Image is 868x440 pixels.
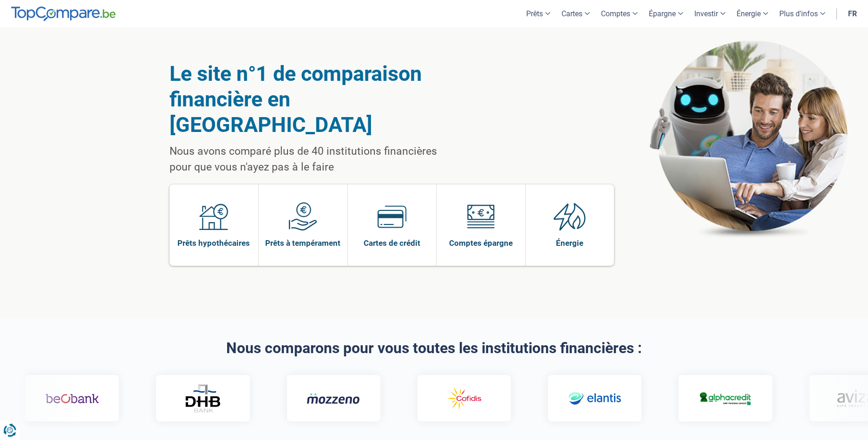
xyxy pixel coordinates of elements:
h2: Nous comparons pour vous toutes les institutions financières : [170,340,699,356]
h1: Le site n°1 de comparaison financière en [GEOGRAPHIC_DATA] [170,61,461,138]
img: Cartes de crédit [378,202,406,231]
img: Comptes épargne [466,202,495,231]
span: Prêts hypothécaires [177,238,250,248]
img: Cofidis [435,385,489,412]
span: Énergie [556,238,583,248]
img: Prêts à tempérament [288,202,317,231]
img: TopCompare [11,7,116,21]
img: DHB Bank [182,384,219,413]
img: Elantis [566,385,620,412]
span: Cartes de crédit [364,238,420,248]
img: Énergie [554,202,586,231]
p: Nous avons comparé plus de 40 institutions financières pour que vous n'ayez pas à le faire [170,144,461,175]
a: Énergie Énergie [526,184,614,266]
a: Prêts à tempérament Prêts à tempérament [259,184,347,266]
span: Comptes épargne [449,238,513,248]
a: Prêts hypothécaires Prêts hypothécaires [170,184,259,266]
img: Prêts hypothécaires [199,202,228,231]
img: Mozzeno [305,393,358,404]
a: Cartes de crédit Cartes de crédit [348,184,437,266]
img: Alphacredit [697,390,750,407]
a: Comptes épargne Comptes épargne [437,184,525,266]
img: Beobank [44,385,97,412]
span: Prêts à tempérament [265,238,340,248]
